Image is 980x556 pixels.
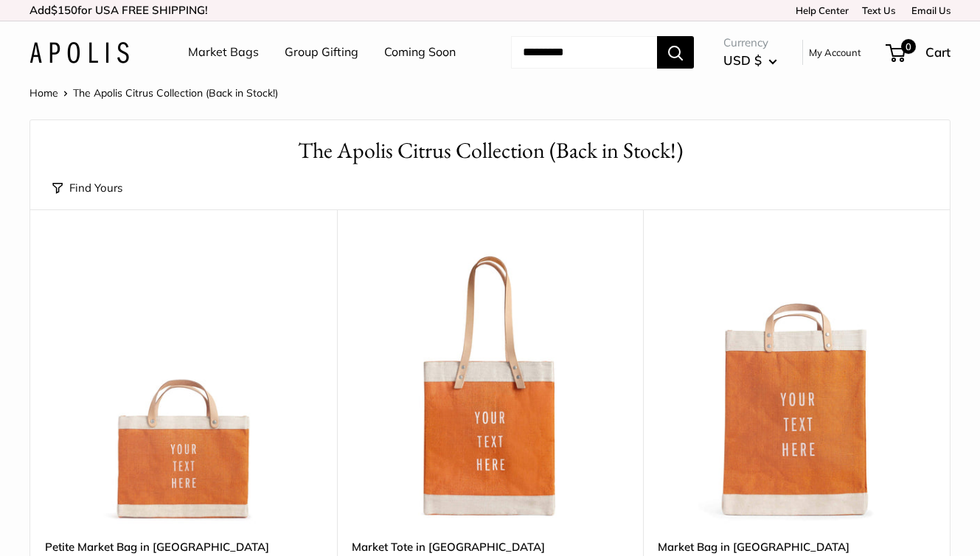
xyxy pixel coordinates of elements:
a: Text Us [862,4,895,16]
span: $150 [51,3,77,17]
span: 0 [901,39,916,54]
a: description_Make it yours with custom, printed text.Market Bag in Citrus [658,246,935,524]
button: Search [657,36,694,69]
span: Cart [925,44,951,60]
a: description_Make it yours with custom, printed text.Market Tote in Citrus [352,246,629,524]
a: Petite Market Bag in [GEOGRAPHIC_DATA] [45,538,322,555]
img: description_Make it yours with custom printed text. [45,246,322,524]
a: Group Gifting [285,41,358,63]
a: My Account [809,44,861,61]
h1: The Apolis Citrus Collection (Back in Stock!) [52,135,928,167]
a: Market Tote in [GEOGRAPHIC_DATA] [352,538,629,555]
input: Search... [511,36,657,69]
span: USD $ [723,52,762,68]
a: Market Bags [188,41,259,63]
span: The Apolis Citrus Collection (Back in Stock!) [73,86,278,100]
span: Currency [723,32,777,53]
img: description_Make it yours with custom, printed text. [658,246,935,524]
a: Help Center [790,4,849,16]
a: Home [29,86,58,100]
nav: Breadcrumb [29,83,278,102]
button: USD $ [723,49,777,72]
a: Coming Soon [384,41,456,63]
img: Apolis [29,42,129,63]
a: Email Us [906,4,951,16]
a: description_Make it yours with custom printed text.Petite Market Bag in Citrus [45,246,322,524]
button: Find Yours [52,178,122,198]
a: 0 Cart [887,41,951,64]
a: Market Bag in [GEOGRAPHIC_DATA] [658,538,935,555]
img: description_Make it yours with custom, printed text. [352,246,629,524]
